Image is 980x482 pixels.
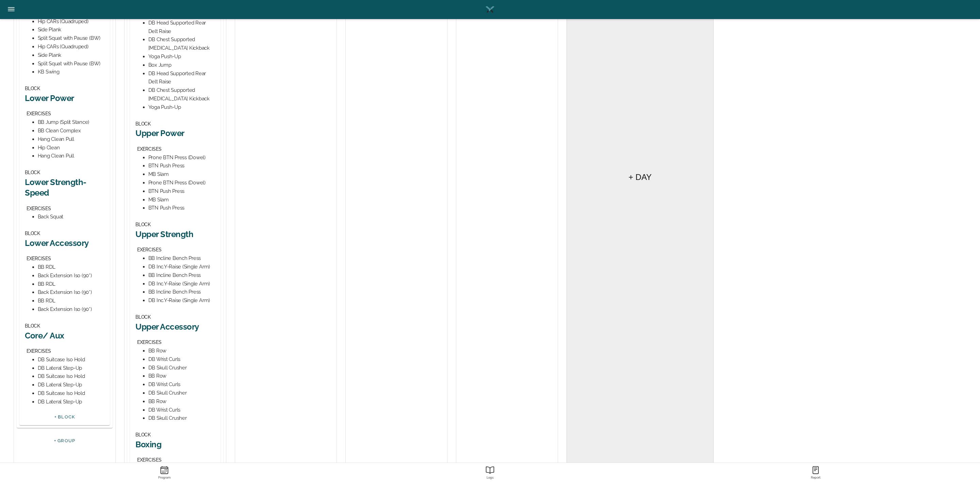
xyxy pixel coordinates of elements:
[25,323,40,329] span: BLOCK
[135,439,215,450] h2: Boxing
[148,196,215,204] div: MB Slam
[327,463,653,482] a: ReportLogs
[148,86,215,103] div: DB Chest Supported [MEDICAL_DATA] Kickback
[135,222,151,227] span: BLOCK
[27,204,104,213] div: EXERCISES
[38,389,105,398] div: DB Suitcase Iso Hold
[135,121,151,127] span: BLOCK
[137,456,215,464] div: EXERCISES
[148,372,215,380] div: BB Row
[148,347,215,355] div: BB Row
[38,364,105,372] div: DB Lateral Step-Up
[38,297,105,305] div: BB RDL
[148,61,215,69] div: Box Jump
[38,135,105,144] div: Hang Clean Pull
[27,110,104,118] div: EXERCISES
[148,414,215,422] div: DB Skull Crusher
[485,4,495,15] img: Logo
[148,254,215,263] div: BB Incline Bench Press
[38,355,105,364] div: DB Suitcase Iso Hold
[38,263,105,271] div: BB RDL
[148,406,215,414] div: DB Wrist Curls
[148,170,215,179] div: MB Slam
[148,389,215,397] div: DB Skull Crusher
[38,398,105,406] div: DB Lateral Step-Up
[54,414,75,419] a: + BLOCK
[148,204,215,212] div: BTN Push Press
[25,231,40,236] span: BLOCK
[38,17,105,26] div: Hip CARs (Quadruped)
[148,162,215,170] div: BTN Push Press
[38,51,105,60] div: Side Plank
[148,296,215,305] div: DB Inc.Y-Raise (Single Arm)
[38,26,105,34] div: Side Plank
[328,476,651,480] strong: Logs
[148,271,215,280] div: BB Incline Bench Press
[3,476,326,480] strong: Program
[38,60,105,68] div: Split Squat with Pause (BW)
[653,463,979,482] a: ReportReport
[811,466,820,475] ion-icon: Report
[25,86,40,91] span: BLOCK
[38,127,105,135] div: BB Clean Complex
[148,288,215,296] div: BB Incline Bench Press
[25,330,104,341] h2: Core/ Aux
[135,314,151,320] span: BLOCK
[135,229,215,239] h2: Upper Strength
[27,347,104,355] div: EXERCISES
[25,170,40,175] span: BLOCK
[38,288,105,297] div: Back Extension Iso (90*)
[148,380,215,389] div: DB Wrist Curls
[135,128,215,138] h2: Upper Power
[654,476,977,480] strong: Report
[148,19,215,36] div: DB Head Supported Rear Delt Raise
[38,43,105,51] div: Hip CARs (Quadruped)
[38,68,105,76] div: KB Swing
[25,93,104,103] h2: Lower Power
[38,305,105,314] div: Back Extension Iso (90*)
[486,466,494,475] ion-icon: Report
[628,172,652,183] h5: + DAY
[135,321,215,332] h2: Upper Accessory
[148,280,215,288] div: DB Inc.Y-Raise (Single Arm)
[38,144,105,152] div: Hip Clean
[38,213,105,221] div: Back Squat
[38,381,105,389] div: DB Lateral Step-Up
[38,152,105,160] div: Hang Clean Pull
[160,466,169,475] ion-icon: Program
[148,35,215,52] div: DB Chest Supported [MEDICAL_DATA] Kickback
[148,52,215,61] div: Yoga Push-Up
[148,397,215,406] div: BB Row
[137,246,215,254] div: EXERCISES
[148,187,215,196] div: BTN Push Press
[27,254,104,263] div: EXERCISES
[38,271,105,280] div: Back Extension Iso (90*)
[148,263,215,271] div: DB Inc.Y-Raise (Single Arm)
[1,463,327,482] a: ProgramProgram
[54,438,76,443] a: + GROUP
[38,372,105,381] div: DB Suitcase Iso Hold
[148,355,215,364] div: DB Wrist Curls
[148,69,215,86] div: DB Head Supported Rear Delt Raise
[148,103,215,112] div: Yoga Push-Up
[38,280,105,288] div: BB RDL
[25,177,104,198] h2: Lower Strength-Speed
[38,118,105,127] div: BB Jump (Split Stance)
[137,145,215,153] div: EXERCISES
[38,34,105,43] div: Split Squat with Pause (BW)
[7,5,16,14] ion-icon: Side Menu
[25,238,104,248] h2: Lower Accessory
[137,338,215,347] div: EXERCISES
[148,153,215,162] div: Prone BTN Press (Dowel)
[148,179,215,187] div: Prone BTN Press (Dowel)
[135,432,151,437] span: BLOCK
[148,364,215,372] div: DB Skull Crusher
